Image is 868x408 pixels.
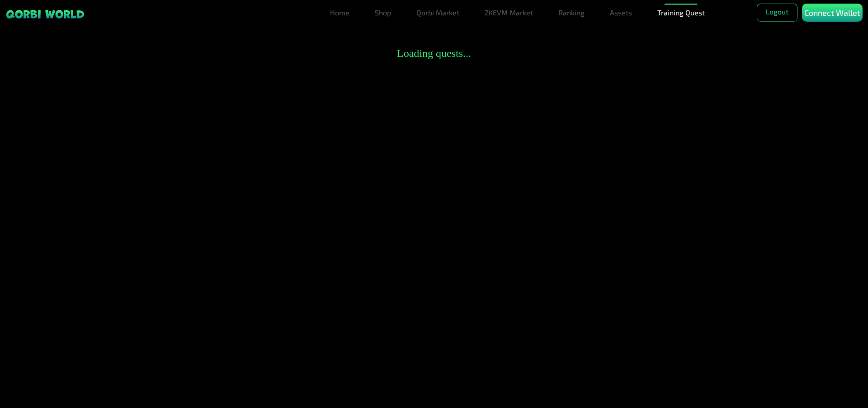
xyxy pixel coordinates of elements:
[326,4,353,22] a: Home
[757,4,797,22] button: Logout
[654,4,708,22] a: Training Quest
[606,4,636,22] a: Assets
[555,4,588,22] a: Ranking
[413,4,463,22] a: Qorbi Market
[371,4,395,22] a: Shop
[804,7,860,19] p: Connect Wallet
[481,4,537,22] a: ZKEVM Market
[5,9,85,19] img: sticky brand-logo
